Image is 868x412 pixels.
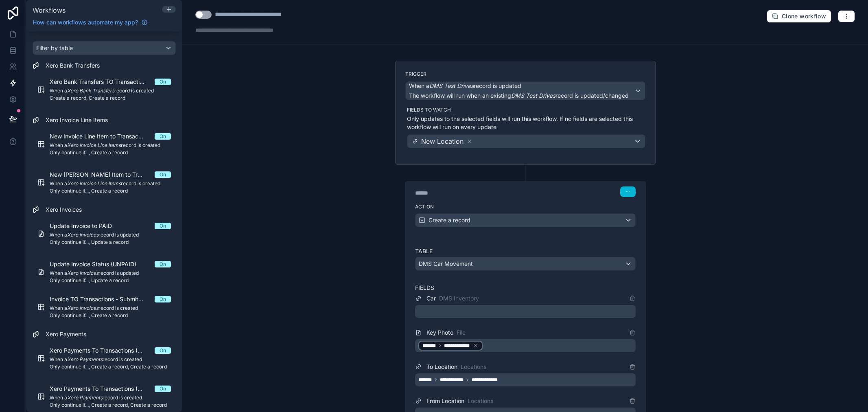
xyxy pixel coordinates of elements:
span: How can workflows automate my app? [33,18,138,26]
button: New Location [407,134,645,148]
span: Locations [468,397,493,405]
span: The workflow will run when an existing record is updated/changed [409,92,629,99]
label: Table [415,247,636,255]
span: From Location [426,397,464,405]
label: Fields to watch [407,107,645,113]
a: How can workflows automate my app? [29,18,151,26]
label: Action [415,204,636,210]
span: DMS Inventory [439,294,479,302]
span: Workflows [33,6,66,14]
label: Fields [415,284,636,292]
span: Create a record [429,216,470,224]
em: DMS Test Drives [511,92,555,99]
em: DMS Test Drives [429,82,474,89]
button: When aDMS Test Drivesrecord is updatedThe workflow will run when an existingDMS Test Drivesrecord... [405,81,645,100]
button: Create a record [415,213,636,227]
span: When a record is updated [409,82,521,90]
span: New Location [421,136,464,146]
button: Clone workflow [767,10,831,23]
span: To Location [426,363,457,371]
span: Key Photo [426,329,453,337]
span: DMS Car Movement [419,260,473,268]
span: File [457,329,466,337]
label: Trigger [405,71,645,77]
span: Clone workflow [782,13,826,20]
span: Car [426,294,436,302]
p: Only updates to the selected fields will run this workflow. If no fields are selected this workfl... [407,115,645,131]
button: DMS Car Movement [415,257,636,271]
span: Locations [461,363,486,371]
